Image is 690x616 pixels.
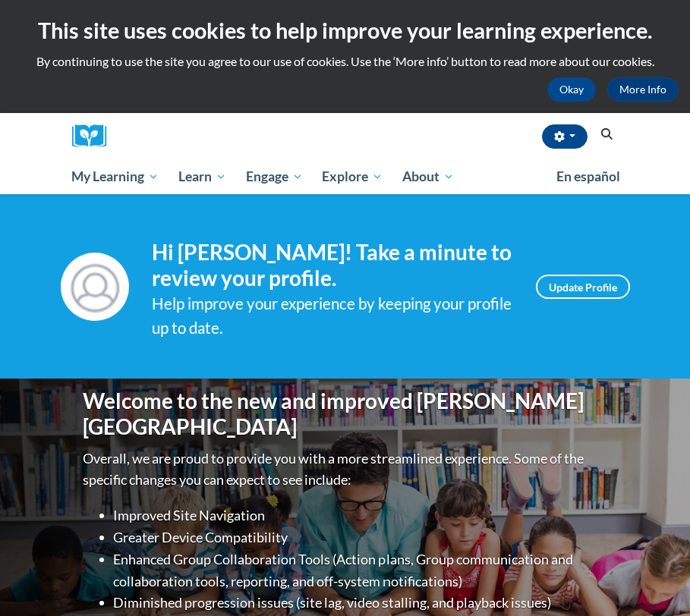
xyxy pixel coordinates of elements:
a: Cox Campus [72,124,118,148]
span: Engage [246,168,303,186]
iframe: Button to launch messaging window [629,555,678,604]
button: Search [595,125,618,143]
h2: This site uses cookies to help improve your learning experience. [11,15,679,46]
button: Account Settings [542,124,588,149]
img: Profile Image [61,253,129,321]
a: Engage [236,159,313,194]
a: Learn [169,159,236,194]
p: Overall, we are proud to provide you with a more streamlined experience. Some of the specific cha... [83,448,607,492]
button: Okay [547,77,596,102]
img: Logo brand [72,124,118,148]
a: Update Profile [536,275,630,299]
span: My Learning [71,168,159,186]
a: En español [547,161,630,193]
span: Explore [322,168,383,186]
a: More Info [607,77,679,102]
span: En español [556,168,620,184]
span: About [402,168,454,186]
a: Explore [312,159,392,194]
a: My Learning [62,159,169,194]
a: About [392,159,464,194]
li: Improved Site Navigation [114,504,607,526]
h4: Hi [PERSON_NAME]! Take a minute to review your profile. [152,240,513,291]
span: Learn [178,168,226,186]
div: Help improve your experience by keeping your profile up to date. [152,291,513,341]
li: Greater Device Compatibility [114,526,607,548]
li: Enhanced Group Collaboration Tools (Action plans, Group communication and collaboration tools, re... [114,548,607,592]
p: By continuing to use the site you agree to our use of cookies. Use the ‘More info’ button to read... [11,53,679,70]
li: Diminished progression issues (site lag, video stalling, and playback issues) [114,592,607,614]
h1: Welcome to the new and improved [PERSON_NAME][GEOGRAPHIC_DATA] [83,388,607,439]
div: Main menu [61,159,630,194]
